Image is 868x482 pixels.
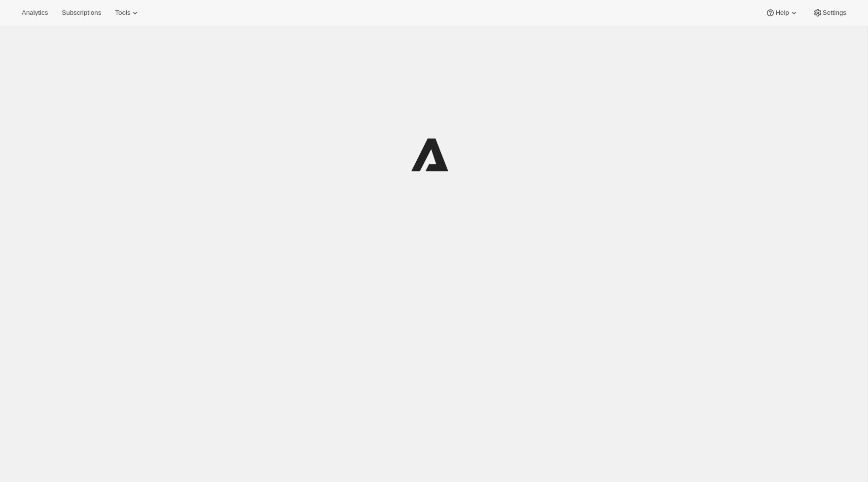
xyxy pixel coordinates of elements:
span: Help [775,9,789,17]
button: Tools [109,6,146,20]
button: Subscriptions [56,6,107,20]
button: Help [759,6,804,20]
span: Analytics [22,9,48,17]
span: Tools [115,9,130,17]
button: Analytics [16,6,54,20]
button: Settings [807,6,852,20]
span: Subscriptions [62,9,101,17]
span: Settings [823,9,846,17]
